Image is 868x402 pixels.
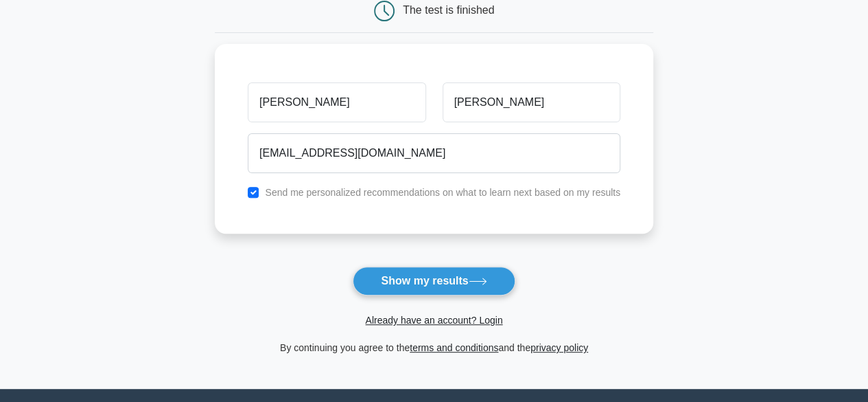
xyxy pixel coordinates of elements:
div: The test is finished [403,4,494,16]
input: Last name [443,82,620,122]
input: Email [248,133,620,173]
a: terms and conditions [410,342,498,353]
div: By continuing you agree to the and the [207,339,661,356]
input: First name [248,82,425,122]
a: privacy policy [530,342,588,353]
a: Already have an account? Login [365,315,502,326]
button: Show my results [353,267,515,295]
label: Send me personalized recommendations on what to learn next based on my results [265,187,620,198]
